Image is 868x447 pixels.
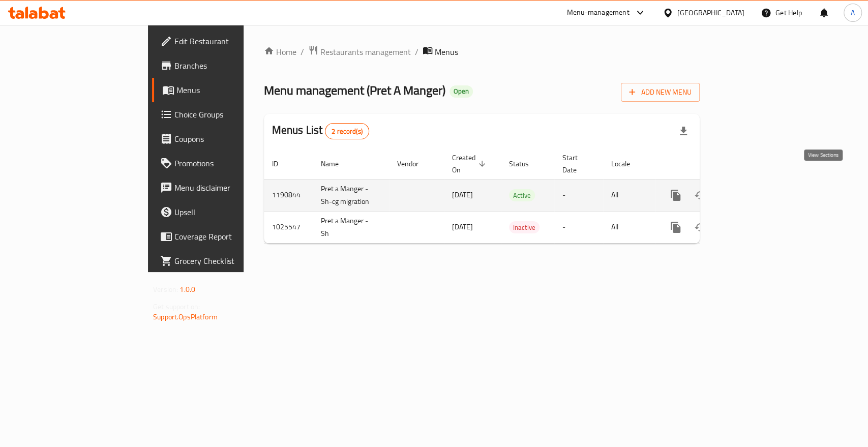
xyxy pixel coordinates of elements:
a: Branches [152,53,293,78]
span: Restaurants management [320,46,411,58]
div: Total records count [325,123,369,139]
div: Inactive [509,221,540,233]
span: A [851,7,855,18]
button: more [664,183,688,207]
td: All [603,211,655,243]
a: Support.OpsPlatform [153,310,218,323]
button: more [664,215,688,240]
span: 2 record(s) [325,127,369,136]
li: / [415,46,418,58]
span: ID [272,158,291,170]
a: Coverage Report [152,224,293,249]
a: Choice Groups [152,102,293,127]
a: Promotions [152,151,293,175]
td: All [603,179,655,211]
div: [GEOGRAPHIC_DATA] [677,7,744,18]
span: Add New Menu [629,86,692,99]
span: Locale [611,158,643,170]
span: Menu management ( Pret A Manger ) [264,79,445,102]
span: Start Date [562,152,591,176]
td: - [554,179,603,211]
span: Open [450,87,473,96]
th: Actions [655,148,769,180]
div: Open [450,85,473,98]
span: Name [321,158,352,170]
span: Active [509,190,535,201]
div: Export file [671,119,696,143]
a: Coupons [152,127,293,151]
span: Menu disclaimer [174,182,285,194]
span: Choice Groups [174,108,285,121]
span: [DATE] [452,220,473,233]
span: Created On [452,152,489,176]
a: Grocery Checklist [152,249,293,273]
table: enhanced table [264,148,769,244]
span: Version: [153,283,178,296]
li: / [301,46,304,58]
span: 1.0.0 [179,283,195,296]
span: Coverage Report [174,230,285,243]
a: Upsell [152,200,293,224]
span: Vendor [397,158,432,170]
h2: Menus List [272,123,369,139]
a: Menu disclaimer [152,175,293,200]
button: Change Status [688,183,712,207]
span: Upsell [174,206,285,218]
button: Add New Menu [621,83,700,102]
span: Status [509,158,542,170]
span: Inactive [509,222,540,233]
span: Edit Restaurant [174,35,285,47]
a: Edit Restaurant [152,29,293,53]
span: Menus [435,46,458,58]
a: Restaurants management [308,45,411,58]
span: Promotions [174,157,285,169]
span: Branches [174,59,285,72]
nav: breadcrumb [264,45,700,58]
span: Get support on: [153,300,200,313]
div: Menu-management [567,7,630,19]
span: Coupons [174,133,285,145]
td: - [554,211,603,243]
a: Menus [152,78,293,102]
span: Grocery Checklist [174,255,285,267]
td: Pret a Manger - Sh [313,211,389,243]
span: [DATE] [452,188,473,201]
td: Pret a Manger - Sh-cg migration [313,179,389,211]
span: Menus [176,84,285,96]
button: Change Status [688,215,712,240]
